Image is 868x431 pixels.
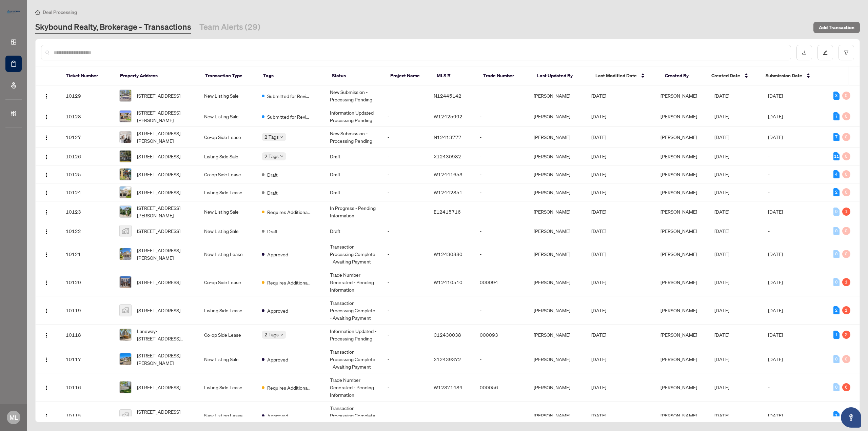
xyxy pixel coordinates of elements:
[137,227,180,235] span: [STREET_ADDRESS]
[199,201,256,222] td: New Listing Sale
[60,66,115,85] th: Ticket Number
[280,333,283,336] span: down
[528,373,586,401] td: [PERSON_NAME]
[137,109,193,124] span: [STREET_ADDRESS][PERSON_NAME]
[763,106,828,127] td: [DATE]
[763,201,828,222] td: [DATE]
[833,355,840,363] div: 0
[711,72,740,79] span: Created Date
[474,183,528,201] td: -
[199,373,256,401] td: Listing Side Lease
[199,345,256,373] td: New Listing Sale
[41,305,52,316] button: Logo
[819,22,854,33] span: Add Transaction
[44,154,49,160] img: Logo
[660,209,697,215] span: [PERSON_NAME]
[842,152,850,160] div: 0
[137,130,193,144] span: [STREET_ADDRESS][PERSON_NAME]
[267,113,311,120] span: Submitted for Review
[199,21,260,34] a: Team Alerts (29)
[41,354,52,365] button: Logo
[591,279,606,285] span: [DATE]
[591,412,606,418] span: [DATE]
[44,357,49,363] img: Logo
[382,165,428,183] td: -
[434,384,462,390] span: W12371484
[714,412,729,418] span: [DATE]
[44,413,49,419] img: Logo
[659,66,706,85] th: Created By
[714,113,729,119] span: [DATE]
[833,133,840,141] div: 7
[35,10,40,15] span: home
[833,250,840,258] div: 0
[660,412,697,418] span: [PERSON_NAME]
[474,127,528,148] td: -
[41,169,52,180] button: Logo
[267,279,311,286] span: Requires Additional Docs
[714,356,729,362] span: [DATE]
[714,134,729,140] span: [DATE]
[763,268,828,296] td: [DATE]
[833,208,840,216] div: 0
[115,66,200,85] th: Property Address
[44,94,49,99] img: Logo
[714,153,729,159] span: [DATE]
[842,227,850,235] div: 0
[120,353,131,365] img: thumbnail-img
[841,407,861,428] button: Open asap
[267,189,278,196] span: Draft
[474,222,528,240] td: -
[591,384,606,390] span: [DATE]
[591,356,606,362] span: [DATE]
[528,201,586,222] td: [PERSON_NAME]
[267,228,278,235] span: Draft
[120,305,131,316] img: thumbnail-img
[766,72,802,79] span: Submission Date
[5,8,22,15] img: logo
[324,401,382,430] td: Transaction Processing Complete - Awaiting Payment
[763,345,828,373] td: [DATE]
[60,240,114,268] td: 10121
[660,251,697,257] span: [PERSON_NAME]
[528,296,586,325] td: [PERSON_NAME]
[280,155,283,158] span: down
[199,268,256,296] td: Co-op Side Lease
[41,90,52,101] button: Logo
[324,183,382,201] td: Draft
[120,111,131,122] img: thumbnail-img
[833,306,840,314] div: 2
[591,113,606,119] span: [DATE]
[591,134,606,140] span: [DATE]
[833,227,840,235] div: 0
[528,401,586,430] td: [PERSON_NAME]
[137,204,193,219] span: [STREET_ADDRESS][PERSON_NAME]
[137,307,180,314] span: [STREET_ADDRESS]
[267,356,288,363] span: Approved
[44,210,49,215] img: Logo
[660,171,697,177] span: [PERSON_NAME]
[474,165,528,183] td: -
[591,332,606,338] span: [DATE]
[763,240,828,268] td: [DATE]
[324,201,382,222] td: In Progress - Pending Information
[60,183,114,201] td: 10124
[382,345,428,373] td: -
[660,93,697,99] span: [PERSON_NAME]
[844,50,849,55] span: filter
[327,66,384,85] th: Status
[660,332,697,338] span: [PERSON_NAME]
[382,201,428,222] td: -
[590,66,659,85] th: Last Modified Date
[120,276,131,288] img: thumbnail-img
[528,325,586,345] td: [PERSON_NAME]
[474,325,528,345] td: 000093
[528,183,586,201] td: [PERSON_NAME]
[120,169,131,180] img: thumbnail-img
[199,127,256,148] td: Co-op Side Lease
[763,401,828,430] td: [DATE]
[474,373,528,401] td: 000056
[842,250,850,258] div: 0
[714,384,729,390] span: [DATE]
[763,85,828,106] td: [DATE]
